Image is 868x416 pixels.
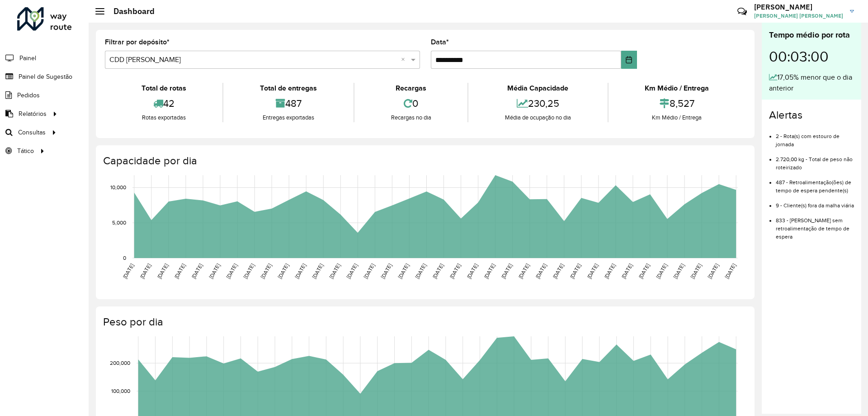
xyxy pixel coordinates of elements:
h4: Capacidade por dia [103,154,745,167]
div: Total de entregas [226,83,351,94]
text: [DATE] [397,263,410,280]
text: [DATE] [173,263,186,280]
div: Km Médio / Entrega [611,83,743,94]
span: Clear all [401,54,409,65]
text: [DATE] [466,263,479,280]
text: [DATE] [603,263,616,280]
text: [DATE] [448,263,462,280]
text: [DATE] [724,263,737,280]
span: Pedidos [17,91,40,100]
text: [DATE] [586,263,599,280]
span: [PERSON_NAME] [PERSON_NAME] [754,12,843,20]
text: 100,000 [111,388,130,394]
text: [DATE] [637,263,651,280]
text: [DATE] [431,263,444,280]
text: [DATE] [328,263,341,280]
div: Entregas exportadas [226,113,351,122]
text: 5,000 [112,220,126,225]
span: Painel [19,53,36,63]
text: [DATE] [500,263,513,280]
text: [DATE] [259,263,273,280]
h4: Peso por dia [103,316,745,329]
li: 487 - Retroalimentação(ões) de tempo de espera pendente(s) [776,172,854,195]
text: [DATE] [225,263,238,280]
text: [DATE] [569,263,582,280]
text: [DATE] [242,263,255,280]
div: Média de ocupação no dia [471,113,605,122]
text: 200,000 [110,360,130,366]
span: Painel de Sugestão [19,72,72,81]
div: 8,527 [611,94,743,113]
label: Filtrar por depósito [105,37,170,48]
text: [DATE] [156,263,169,280]
text: 0 [123,255,126,261]
div: 42 [107,94,220,113]
span: Relatórios [19,109,47,119]
text: [DATE] [672,263,685,280]
text: [DATE] [311,263,324,280]
li: 2.720,00 kg - Total de peso não roteirizado [776,148,854,172]
a: Contato Rápido [732,2,752,21]
text: 10,000 [110,185,126,191]
div: 0 [357,94,465,113]
button: Choose Date [621,51,637,69]
text: [DATE] [483,263,496,280]
div: 00:03:00 [769,41,854,72]
div: Recargas no dia [357,113,465,122]
text: [DATE] [689,263,703,280]
div: 17,05% menor que o dia anterior [769,72,854,94]
text: [DATE] [363,263,376,280]
text: [DATE] [620,263,633,280]
div: 230,25 [471,94,605,113]
div: Total de rotas [107,83,220,94]
text: [DATE] [517,263,530,280]
div: Média Capacidade [471,83,605,94]
text: [DATE] [414,263,427,280]
text: [DATE] [707,263,720,280]
li: 2 - Rota(s) com estouro de jornada [776,125,854,148]
text: [DATE] [534,263,547,280]
div: Km Médio / Entrega [611,113,743,122]
li: 9 - Cliente(s) fora da malha viária [776,195,854,210]
span: Tático [17,146,34,156]
text: [DATE] [552,263,565,280]
label: Data [431,37,449,48]
text: [DATE] [655,263,668,280]
text: [DATE] [208,263,221,280]
h3: [PERSON_NAME] [754,3,843,11]
text: [DATE] [345,263,359,280]
div: 487 [226,94,351,113]
text: [DATE] [139,263,152,280]
li: 833 - [PERSON_NAME] sem retroalimentação de tempo de espera [776,210,854,241]
text: [DATE] [190,263,203,280]
div: Recargas [357,83,465,94]
div: Rotas exportadas [107,113,220,122]
div: Tempo médio por rota [769,29,854,41]
text: [DATE] [277,263,290,280]
h4: Alertas [769,109,854,122]
text: [DATE] [294,263,307,280]
h2: Dashboard [104,6,155,16]
text: [DATE] [122,263,135,280]
span: Consultas [18,128,46,137]
text: [DATE] [380,263,393,280]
